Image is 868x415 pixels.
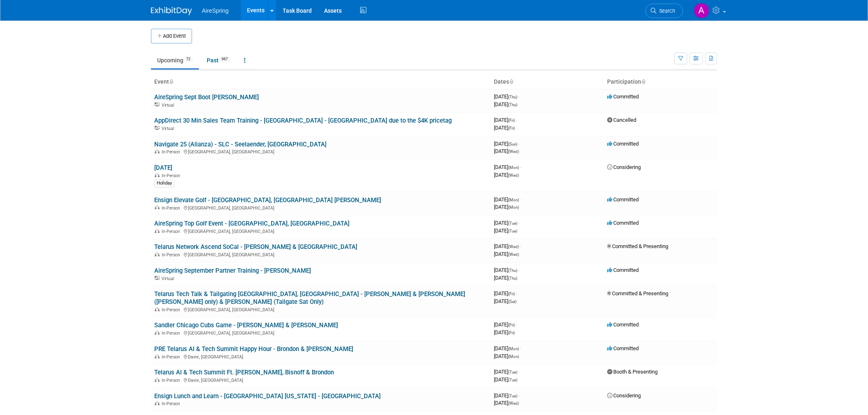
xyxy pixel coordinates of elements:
a: AireSpring September Partner Training - [PERSON_NAME] [154,267,311,274]
span: In-Person [162,307,183,312]
span: 967 [219,56,230,62]
span: Virtual [162,126,176,131]
img: Virtual Event [155,126,160,130]
a: AireSpring Top Golf Event - [GEOGRAPHIC_DATA], [GEOGRAPHIC_DATA] [154,220,349,227]
span: Booth & Presenting [607,369,658,375]
span: - [516,322,517,328]
span: (Fri) [508,323,515,327]
a: Ensign Elevate Golf - [GEOGRAPHIC_DATA], [GEOGRAPHIC_DATA] [PERSON_NAME] [154,196,381,204]
span: (Wed) [508,149,519,154]
span: Committed & Presenting [607,290,668,296]
span: Committed [607,345,639,351]
span: - [516,290,517,296]
span: (Wed) [508,252,519,257]
span: - [519,267,520,273]
span: [DATE] [494,251,519,257]
span: In-Person [162,149,183,155]
img: In-Person Event [155,378,160,382]
a: Sandler Chicago Cubs Game - [PERSON_NAME] & [PERSON_NAME] [154,322,338,329]
img: In-Person Event [155,331,160,335]
span: (Tue) [508,394,517,398]
a: AireSpring Sept Boot [PERSON_NAME] [154,93,259,101]
span: Committed [607,267,639,273]
div: Davie, [GEOGRAPHIC_DATA] [154,376,487,383]
span: - [519,220,520,226]
span: [DATE] [494,196,521,203]
span: In-Person [162,401,183,406]
a: Sort by Event Name [169,78,173,85]
span: (Thu) [508,268,517,273]
span: [DATE] [494,369,520,375]
span: (Wed) [508,401,519,406]
span: [DATE] [494,322,517,328]
span: - [519,392,520,399]
span: In-Person [162,331,183,336]
div: Holiday [154,180,174,187]
span: - [519,93,520,100]
span: [DATE] [494,164,521,170]
span: AireSpring [202,7,228,14]
span: [DATE] [494,228,517,234]
span: - [516,117,517,123]
span: [DATE] [494,345,521,351]
span: - [520,164,521,170]
span: Committed [607,322,639,328]
img: In-Person Event [155,173,160,177]
img: In-Person Event [155,149,160,153]
span: [DATE] [494,392,520,399]
span: [DATE] [494,267,520,273]
span: (Tue) [508,229,517,233]
th: Participation [604,75,717,89]
span: Committed [607,93,639,100]
span: (Sun) [508,142,517,146]
a: Sort by Participation Type [641,78,645,85]
span: In-Person [162,378,183,383]
span: 72 [184,56,193,62]
span: - [520,345,521,351]
a: Telarus Tech Talk & Tailgating [GEOGRAPHIC_DATA], [GEOGRAPHIC_DATA] - [PERSON_NAME] & [PERSON_NAM... [154,290,465,306]
span: Cancelled [607,117,636,123]
span: (Fri) [508,118,515,123]
span: [DATE] [494,93,520,100]
a: Telarus Network Ascend SoCal - [PERSON_NAME] & [GEOGRAPHIC_DATA] [154,243,357,251]
span: (Tue) [508,221,517,226]
a: AppDirect 30 Min Sales Team Training - [GEOGRAPHIC_DATA] - [GEOGRAPHIC_DATA] due to the $4K pricetag [154,117,452,124]
th: Event [151,75,491,89]
span: [DATE] [494,141,520,147]
span: [DATE] [494,376,517,383]
span: (Fri) [508,292,515,296]
span: - [520,243,521,249]
img: In-Person Event [155,401,160,405]
a: PRE Telarus AI & Tech Summit Happy Hour - Brondon & [PERSON_NAME] [154,345,353,353]
img: In-Person Event [155,307,160,311]
span: [DATE] [494,290,517,296]
span: (Mon) [508,354,519,359]
span: (Tue) [508,378,517,382]
span: Virtual [162,103,176,108]
span: (Mon) [508,165,519,170]
div: [GEOGRAPHIC_DATA], [GEOGRAPHIC_DATA] [154,228,487,234]
span: [DATE] [494,220,520,226]
div: [GEOGRAPHIC_DATA], [GEOGRAPHIC_DATA] [154,306,487,312]
span: In-Person [162,252,183,258]
span: (Mon) [508,347,519,351]
span: (Mon) [508,205,519,210]
span: (Fri) [508,126,515,130]
span: In-Person [162,205,183,211]
img: Aila Ortiaga [694,3,709,18]
span: (Thu) [508,95,517,99]
img: In-Person Event [155,354,160,358]
button: Add Event [151,29,192,43]
a: Upcoming72 [151,52,199,68]
span: (Tue) [508,370,517,374]
div: Davie, [GEOGRAPHIC_DATA] [154,353,487,360]
span: Virtual [162,276,176,281]
span: - [519,141,520,147]
span: Committed & Presenting [607,243,668,249]
span: (Thu) [508,276,517,280]
a: Search [645,4,683,18]
img: Virtual Event [155,276,160,280]
span: (Wed) [508,173,519,178]
span: [DATE] [494,400,519,406]
span: (Sat) [508,299,516,304]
